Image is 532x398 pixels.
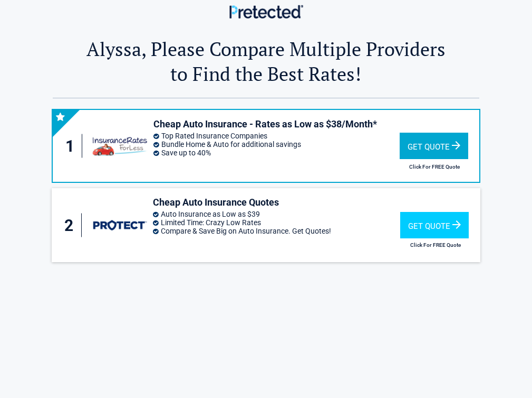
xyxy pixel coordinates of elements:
[229,5,303,18] img: Main Logo
[400,164,470,170] h2: Click For FREE Quote
[153,118,399,130] h3: Cheap Auto Insurance - Rates as Low as $38/Month*
[153,149,399,157] li: Save up to 40%
[153,218,400,227] li: Limited Time: Crazy Low Rates
[153,140,399,149] li: Bundle Home & Auto for additional savings
[91,132,148,160] img: insuranceratesforless's logo
[62,214,82,237] div: 2
[400,212,469,238] div: Get Quote
[153,227,400,235] li: Compare & Save Big on Auto Insurance. Get Quotes!
[63,134,83,158] div: 1
[153,132,399,140] li: Top Rated Insurance Companies
[153,196,400,208] h3: Cheap Auto Insurance Quotes
[53,36,479,86] h2: Alyssa, Please Compare Multiple Providers to Find the Best Rates!
[400,133,468,159] div: Get Quote
[400,242,471,248] h2: Click For FREE Quote
[153,210,400,218] li: Auto Insurance as Low as $39
[91,211,148,239] img: protect's logo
